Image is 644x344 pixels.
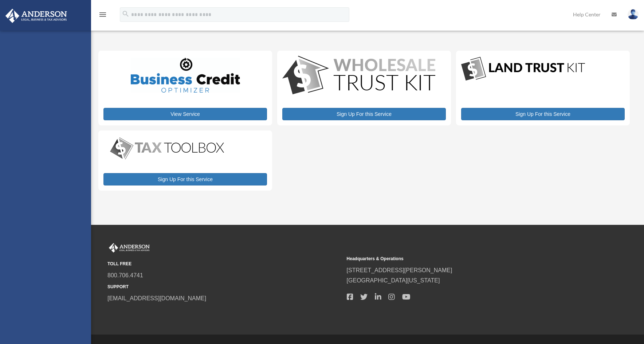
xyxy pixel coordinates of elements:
[628,9,639,20] img: User Pic
[282,56,435,96] img: WS-Trust-Kit-lgo-1.jpg
[103,108,267,120] a: View Service
[107,295,206,301] a: [EMAIL_ADDRESS][DOMAIN_NAME]
[103,173,267,185] a: Sign Up For this Service
[347,267,452,273] a: [STREET_ADDRESS][PERSON_NAME]
[107,283,342,291] small: SUPPORT
[347,255,581,263] small: Headquarters & Operations
[461,56,585,82] img: LandTrust_lgo-1.jpg
[347,277,440,284] a: [GEOGRAPHIC_DATA][US_STATE]
[98,10,107,19] i: menu
[461,108,625,120] a: Sign Up For this Service
[103,136,231,161] img: taxtoolbox_new-1.webp
[107,243,151,253] img: Anderson Advisors Platinum Portal
[3,9,69,23] img: Anderson Advisors Platinum Portal
[122,10,130,18] i: search
[282,108,446,120] a: Sign Up For this Service
[107,272,143,278] a: 800.706.4741
[98,13,107,19] a: menu
[107,260,342,268] small: TOLL FREE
